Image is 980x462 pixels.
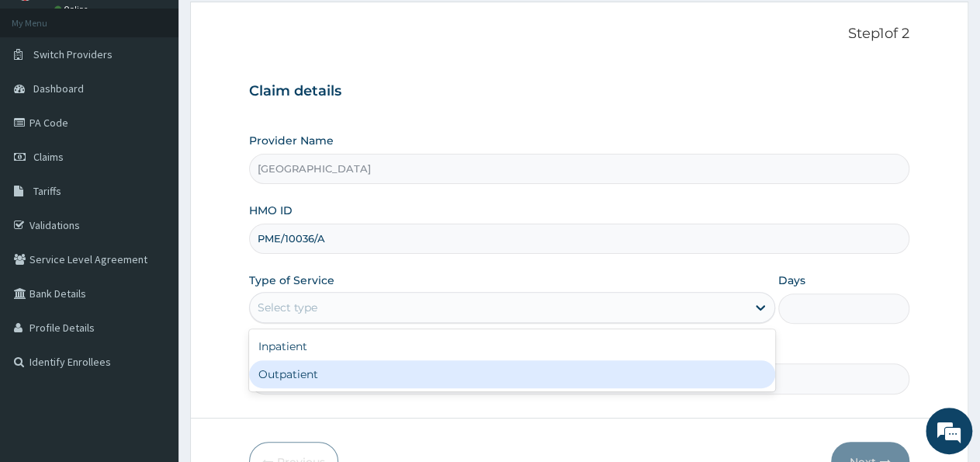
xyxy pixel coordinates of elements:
a: Online [54,4,92,15]
div: Inpatient [249,332,774,360]
span: We're online! [90,134,214,291]
p: Step 1 of 2 [249,26,909,43]
div: Chat with us now [81,87,261,107]
span: Switch Providers [33,47,113,61]
input: Enter HMO ID [249,224,909,254]
label: Days [778,273,805,288]
textarea: Type your message and hit 'Enter' [8,302,296,356]
label: HMO ID [249,203,293,218]
span: Dashboard [33,82,84,96]
div: Outpatient [249,360,774,388]
label: Provider Name [249,133,334,148]
img: d_794563401_company_1708531726252_794563401 [29,78,63,116]
span: Claims [33,150,64,164]
div: Select type [258,300,317,315]
h3: Claim details [249,83,909,100]
label: Type of Service [249,273,334,288]
span: Tariffs [33,184,61,198]
div: Minimize live chat window [255,8,292,45]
